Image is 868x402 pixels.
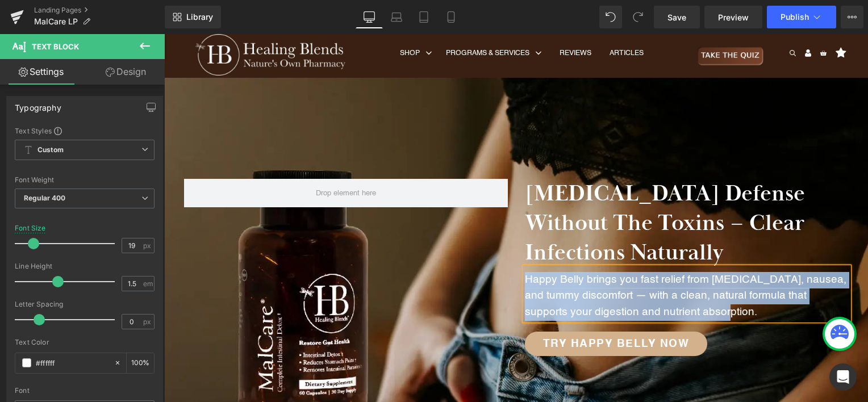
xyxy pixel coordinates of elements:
[767,6,836,28] button: Publish
[667,11,686,23] span: Save
[383,6,410,28] a: Laptop
[625,12,632,26] img: Search Icon
[361,145,685,233] h2: [MEDICAL_DATA] Defense Without the Toxins – Clear Infections Naturally
[410,6,437,28] a: Tablet
[15,224,46,232] div: Font Size
[24,194,66,202] b: Regular 400
[394,1,429,36] a: REVIEWS
[15,176,155,184] div: Font Weight
[627,6,649,28] button: Redo
[533,12,599,32] img: take the quiz
[143,242,153,249] span: px
[282,1,377,36] a: PROGRAMS & SERVICES
[15,262,155,270] div: Line Height
[361,298,544,322] a: Try Happy Belly Now
[143,318,153,325] span: px
[85,59,167,85] a: Design
[15,97,61,112] div: Typography
[15,338,155,346] div: Text Color
[143,280,153,287] span: em
[361,238,685,287] p: Happy Belly brings you fast relief from [MEDICAL_DATA], nausea, and tummy discomfort — with a cle...
[234,1,269,36] a: SHOP
[379,304,525,315] span: Try Happy Belly Now
[36,357,108,369] input: Color
[34,17,78,26] span: MalCare LP
[781,12,809,22] span: Publish
[34,6,165,15] a: Landing Pages
[599,6,622,28] button: Undo
[829,363,857,391] div: Open Intercom Messenger
[15,387,155,395] div: Font
[127,353,154,373] div: %
[841,6,863,28] button: More
[15,126,155,135] div: Text Styles
[165,6,221,28] a: New Library
[445,1,480,36] a: ARTICLES
[437,6,465,28] a: Mobile
[15,300,155,308] div: Letter Spacing
[718,11,749,23] span: Preview
[656,12,662,26] img: Cart Icon
[32,42,79,51] span: Text Block
[641,12,647,26] img: User Icon
[704,6,762,28] a: Preview
[37,145,64,155] b: Custom
[356,6,383,28] a: Desktop
[186,12,213,22] span: Library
